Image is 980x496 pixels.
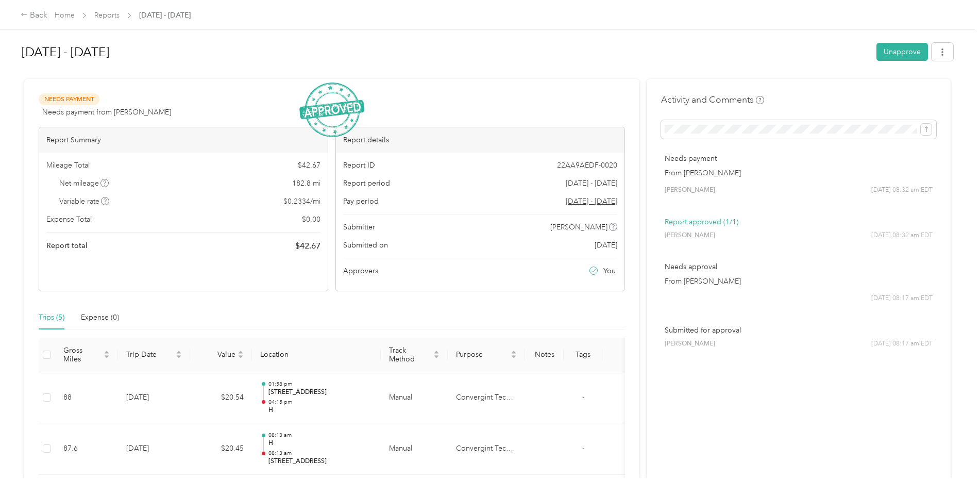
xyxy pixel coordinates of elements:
[448,423,525,475] td: Convergint Technologies
[59,196,110,207] span: Variable rate
[238,354,244,360] span: caret-down
[550,222,607,233] span: [PERSON_NAME]
[665,339,715,349] span: [PERSON_NAME]
[46,240,88,251] span: Report total
[118,372,190,424] td: [DATE]
[448,338,525,372] th: Purpose
[876,43,928,61] button: Unapprove
[94,11,120,20] a: Reports
[665,153,933,164] p: Needs payment
[190,423,252,475] td: $20.45
[336,127,624,153] div: Report details
[665,261,933,272] p: Needs approval
[871,231,933,240] span: [DATE] 08:32 am EDT
[302,214,320,225] span: $ 0.00
[511,354,517,360] span: caret-down
[557,160,617,171] span: 22AA9AEDF-0020
[63,346,102,363] span: Gross Miles
[389,346,431,363] span: Track Method
[252,338,381,372] th: Location
[268,439,373,448] p: H
[381,372,448,424] td: Manual
[126,350,174,359] span: Trip Date
[665,276,933,287] p: From [PERSON_NAME]
[381,338,448,372] th: Track Method
[871,339,933,349] span: [DATE] 08:17 am EDT
[46,214,92,225] span: Expense Total
[665,217,933,227] p: Report approved (1/1)
[139,10,191,21] span: [DATE] - [DATE]
[59,178,109,189] span: Net mileage
[268,457,373,466] p: [STREET_ADDRESS]
[42,107,171,118] span: Needs payment from [PERSON_NAME]
[268,381,373,388] p: 01:58 pm
[525,338,564,372] th: Notes
[39,312,64,323] div: Trips (5)
[582,444,584,453] span: -
[55,372,118,424] td: 88
[381,423,448,475] td: Manual
[190,338,252,372] th: Value
[268,388,373,397] p: [STREET_ADDRESS]
[295,240,320,252] span: $ 42.67
[283,196,320,207] span: $ 0.2334 / mi
[190,372,252,424] td: $20.54
[55,423,118,475] td: 87.6
[343,240,388,251] span: Submitted on
[665,325,933,336] p: Submitted for approval
[922,438,980,496] iframe: Everlance-gr Chat Button Frame
[21,9,47,22] div: Back
[292,178,320,189] span: 182.8 mi
[55,11,75,20] a: Home
[871,294,933,303] span: [DATE] 08:17 am EDT
[55,338,118,372] th: Gross Miles
[343,160,375,171] span: Report ID
[433,354,440,360] span: caret-down
[564,338,602,372] th: Tags
[39,127,328,153] div: Report Summary
[566,196,617,207] span: Go to pay period
[176,354,182,360] span: caret-down
[176,349,182,355] span: caret-up
[268,432,373,439] p: 08:13 am
[298,160,320,171] span: $ 42.67
[456,350,509,359] span: Purpose
[22,40,869,64] h1: Sep 1 - 30, 2025
[665,231,715,240] span: [PERSON_NAME]
[603,266,616,276] span: You
[118,423,190,475] td: [DATE]
[299,82,364,138] img: ApprovedStamp
[665,186,715,195] span: [PERSON_NAME]
[343,178,390,189] span: Report period
[511,349,517,355] span: caret-up
[566,178,617,189] span: [DATE] - [DATE]
[343,196,379,207] span: Pay period
[118,338,190,372] th: Trip Date
[871,186,933,195] span: [DATE] 08:32 am EDT
[268,406,373,415] p: H
[582,393,584,402] span: -
[343,222,375,233] span: Submitter
[104,354,110,360] span: caret-down
[39,93,99,105] span: Needs Payment
[46,160,90,171] span: Mileage Total
[448,372,525,424] td: Convergint Technologies
[198,350,235,359] span: Value
[595,240,617,251] span: [DATE]
[268,399,373,406] p: 04:15 pm
[104,349,110,355] span: caret-up
[268,450,373,457] p: 08:13 am
[433,349,440,355] span: caret-up
[343,266,378,276] span: Approvers
[238,349,244,355] span: caret-up
[665,168,933,178] p: From [PERSON_NAME]
[661,93,764,106] h4: Activity and Comments
[81,312,119,323] div: Expense (0)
